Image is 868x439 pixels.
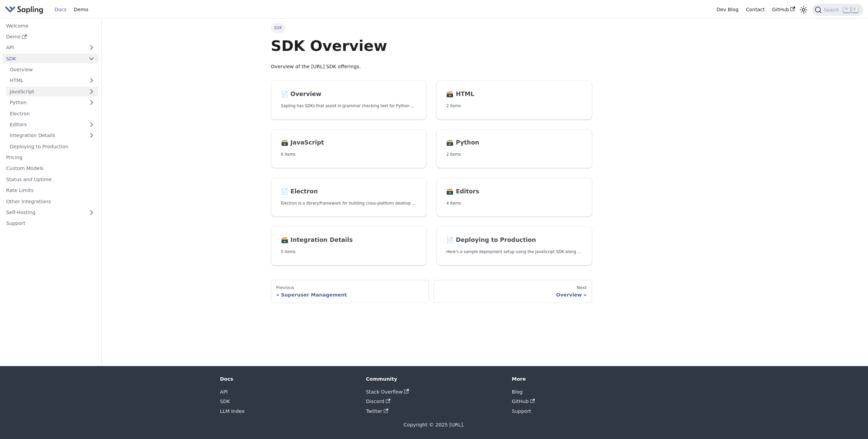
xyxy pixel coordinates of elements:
a: Stack Overflow [366,389,409,395]
a: 🗃️ Integration Details5 items [271,226,427,265]
button: Expand sidebar category 'API' [85,43,98,53]
h2: Integration Details [281,236,416,244]
a: JavaScript [6,87,98,96]
a: GitHub [512,399,535,404]
a: Sapling.ai [5,5,46,15]
h2: Overview [281,91,416,98]
p: Overview of the [URL] SDK offerings. [271,63,592,71]
p: Electron is a library/framework for building cross-platform desktop apps with JavaScript, HTML, a... [281,200,416,207]
a: Contact [742,4,769,15]
a: Discord [366,399,390,404]
button: Search (Command+K) [812,4,863,16]
button: Switch between dark and light mode (currently light mode) [799,5,809,15]
a: Blog [512,389,523,395]
a: SDK [2,54,85,63]
a: Custom Models [2,164,98,173]
p: 2 items [446,103,581,109]
a: 📄️ Deploying to ProductionHere's a sample deployment setup using the JavaScript SDK along with a ... [436,226,592,265]
a: Pricing [2,153,98,163]
nav: Breadcrumbs [271,23,592,33]
button: Expand sidebar category 'Editors' [85,120,98,130]
a: API [2,43,85,53]
a: Editors [6,120,85,130]
a: Electron [6,109,98,118]
button: Collapse sidebar category 'SDK' [85,54,98,63]
p: 4 items [446,200,581,207]
a: PreviousSuperuser Management [271,280,429,303]
div: Superuser Management [276,292,423,298]
img: Sapling.ai [5,5,43,15]
a: 📄️ OverviewSapling has SDKs that assist in grammar checking text for Python and JavaScript, and a... [271,80,427,119]
a: 📄️ ElectronElectron is a library/framework for building cross-platform desktop apps with JavaScri... [271,178,427,217]
a: Twitter [366,408,388,414]
a: HTML [6,76,98,85]
a: 🗃️ Python2 items [436,129,592,168]
h2: Deploying to Production [446,236,581,244]
p: 6 items [281,151,416,158]
a: Overview [6,65,98,75]
a: Demo [70,4,92,15]
div: Community [366,376,502,382]
div: Copyright © 2025 [URL]. [220,421,648,429]
a: GitHub [768,4,798,15]
div: More [512,376,648,382]
a: Self-Hosting [2,208,98,217]
p: Here's a sample deployment setup using the JavaScript SDK along with a Python backend. [446,249,581,255]
a: Other Integrations [2,196,98,206]
a: Demo [2,32,98,42]
a: Integration Details [6,131,98,140]
a: Rate Limits [2,186,98,195]
h2: Electron [281,188,416,195]
a: 🗃️ JavaScript6 items [271,129,427,168]
p: 5 items [281,249,416,255]
a: Python [6,98,98,108]
p: Sapling has SDKs that assist in grammar checking text for Python and JavaScript, and an HTTP API ... [281,103,416,109]
a: SDK [220,399,230,404]
kbd: ⌘ [843,6,850,13]
nav: Docs pages [271,280,592,303]
a: Dev Blog [713,4,742,15]
h1: SDK Overview [271,37,592,55]
div: Previous [276,285,423,290]
div: Overview [439,292,587,298]
a: NextOverview [434,280,592,303]
a: API [220,389,228,395]
div: Docs [220,376,356,382]
kbd: K [851,6,858,13]
a: Welcome [2,21,98,31]
a: Deploying to Production [6,141,98,151]
a: Docs [51,4,70,15]
p: 2 items [446,151,581,158]
div: Next [439,285,587,290]
h2: Editors [446,188,581,195]
a: LLM Index [220,408,245,414]
a: Status and Uptime [2,174,98,184]
h2: Python [446,139,581,147]
a: Support [2,218,98,228]
h2: JavaScript [281,139,416,147]
span: SDK [271,23,285,33]
a: Support [512,408,531,414]
a: 🗃️ HTML2 items [436,80,592,119]
a: 🗃️ Editors4 items [436,178,592,217]
h2: HTML [446,91,581,98]
span: Search [822,7,843,13]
